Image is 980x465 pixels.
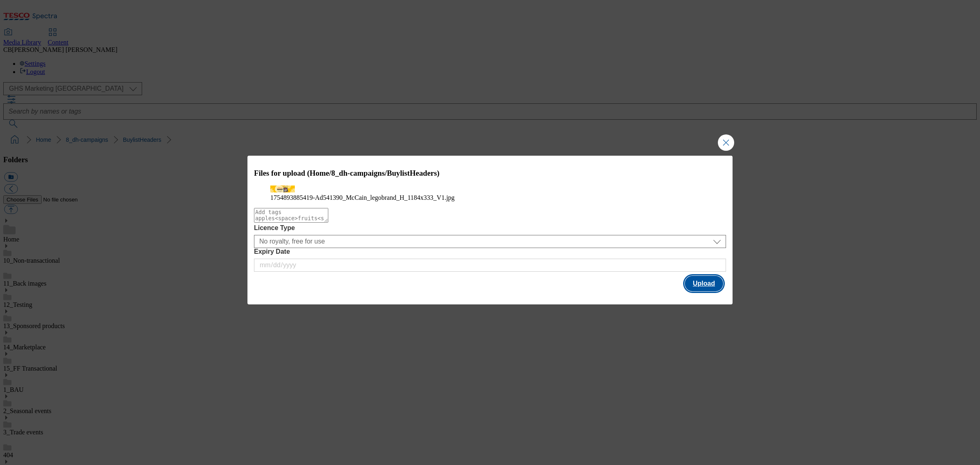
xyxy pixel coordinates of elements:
button: Close Modal [718,134,734,151]
h3: Files for upload (Home/8_dh-campaigns/BuylistHeaders) [254,169,726,178]
div: Modal [247,156,733,304]
label: Expiry Date [254,248,726,255]
label: Licence Type [254,224,726,232]
img: preview [270,186,295,192]
button: Upload [685,276,723,291]
figcaption: 1754893885419-Ad541390_McCain_legobrand_H_1184x333_V1.jpg [270,194,710,201]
